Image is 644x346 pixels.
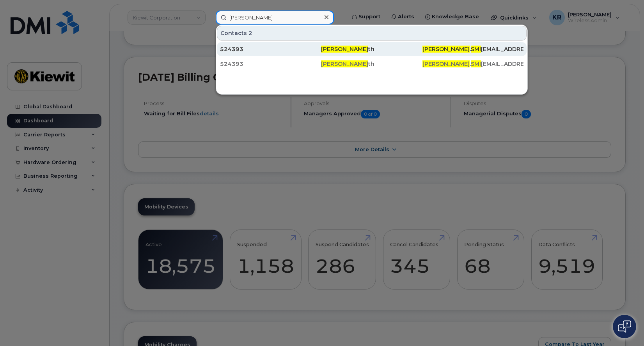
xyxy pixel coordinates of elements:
div: th [321,60,422,68]
img: Open chat [618,320,631,333]
div: . [EMAIL_ADDRESS][PERSON_NAME][DOMAIN_NAME] [422,60,523,68]
div: Contacts [217,26,527,41]
input: Find something... [216,11,334,25]
a: 524393[PERSON_NAME]th[PERSON_NAME].SMI[EMAIL_ADDRESS][PERSON_NAME][DOMAIN_NAME] [217,57,527,71]
div: th [321,45,422,53]
span: [PERSON_NAME] [422,60,470,67]
span: [PERSON_NAME] [321,60,368,67]
span: [PERSON_NAME] [321,46,368,53]
div: 524393 [220,45,321,53]
span: SMI [471,60,481,67]
div: . [EMAIL_ADDRESS][PERSON_NAME][DOMAIN_NAME] [422,45,523,53]
div: 524393 [220,60,321,68]
span: 2 [248,29,252,37]
span: SMI [471,46,481,53]
span: [PERSON_NAME] [422,46,470,53]
a: 524393[PERSON_NAME]th[PERSON_NAME].SMI[EMAIL_ADDRESS][PERSON_NAME][DOMAIN_NAME] [217,42,527,56]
